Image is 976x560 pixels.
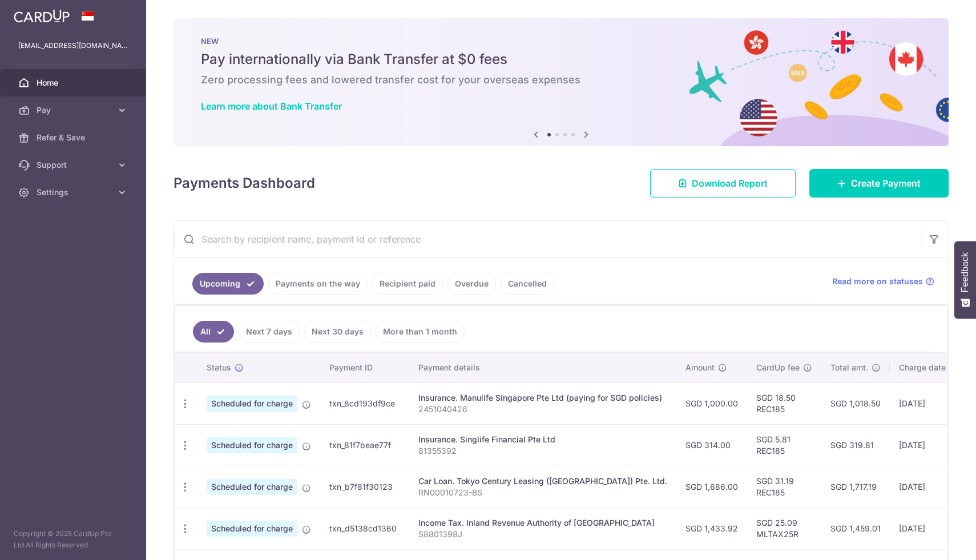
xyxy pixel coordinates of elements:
td: SGD 18.50 REC185 [747,382,821,424]
td: SGD 1,717.19 [821,466,890,507]
span: Charge date [899,362,946,373]
p: NEW [201,37,921,46]
a: Cancelled [501,273,554,295]
a: Overdue [447,273,496,295]
a: Create Payment [809,169,949,198]
p: 2451040426 [418,404,667,415]
td: txn_b7f81f30123 [320,466,409,507]
td: SGD 1,000.00 [676,382,747,424]
td: SGD 5.81 REC185 [747,424,821,466]
input: Search by recipient name, payment id or reference [174,221,921,257]
span: Read more on statuses [832,276,923,287]
span: CardUp fee [756,362,800,373]
a: Payments on the way [268,273,368,295]
button: Feedback - Show survey [954,241,976,319]
td: txn_8cd193df9ce [320,382,409,424]
td: [DATE] [890,466,967,507]
a: Learn more about Bank Transfer [201,100,342,112]
div: Insurance. Singlife Financial Pte Ltd [418,434,667,445]
td: txn_81f7beae77f [320,424,409,466]
span: Refer & Save [37,132,112,143]
a: Upcoming [192,273,264,295]
span: Amount [685,362,715,373]
span: Scheduled for charge [207,479,297,495]
p: RN00010723-BS [418,487,667,498]
span: Scheduled for charge [207,521,297,537]
span: Total amt. [830,362,868,373]
td: SGD 25.09 MLTAX25R [747,507,821,549]
h4: Payments Dashboard [174,173,315,194]
span: Feedback [960,252,970,292]
span: Pay [37,104,112,116]
a: Next 30 days [304,321,371,343]
img: Bank transfer banner [174,18,949,146]
p: 81355392 [418,445,667,457]
a: Next 7 days [239,321,300,343]
span: Scheduled for charge [207,396,297,412]
th: Payment details [409,353,676,382]
div: Insurance. Manulife Singapore Pte Ltd (paying for SGD policies) [418,392,667,404]
td: SGD 31.19 REC185 [747,466,821,507]
a: All [193,321,234,343]
span: Create Payment [851,176,921,190]
a: More than 1 month [376,321,465,343]
div: Car Loan. Tokyo Century Leasing ([GEOGRAPHIC_DATA]) Pte. Ltd. [418,476,667,487]
td: [DATE] [890,424,967,466]
img: CardUp [14,9,70,23]
span: Home [37,77,112,88]
p: [EMAIL_ADDRESS][DOMAIN_NAME] [18,40,128,51]
p: S8801398J [418,529,667,540]
a: Read more on statuses [832,276,934,287]
span: Settings [37,187,112,198]
span: Download Report [692,176,768,190]
td: SGD 1,459.01 [821,507,890,549]
td: SGD 1,686.00 [676,466,747,507]
span: Status [207,362,231,373]
td: SGD 319.81 [821,424,890,466]
td: txn_d5138cd1360 [320,507,409,549]
td: [DATE] [890,507,967,549]
h5: Pay internationally via Bank Transfer at $0 fees [201,50,921,69]
h6: Zero processing fees and lowered transfer cost for your overseas expenses [201,73,921,87]
th: Payment ID [320,353,409,382]
a: Download Report [650,169,796,198]
td: SGD 314.00 [676,424,747,466]
span: Support [37,159,112,171]
td: SGD 1,433.92 [676,507,747,549]
td: [DATE] [890,382,967,424]
div: Income Tax. Inland Revenue Authority of [GEOGRAPHIC_DATA] [418,517,667,529]
td: SGD 1,018.50 [821,382,890,424]
a: Recipient paid [372,273,443,295]
span: Scheduled for charge [207,437,297,453]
